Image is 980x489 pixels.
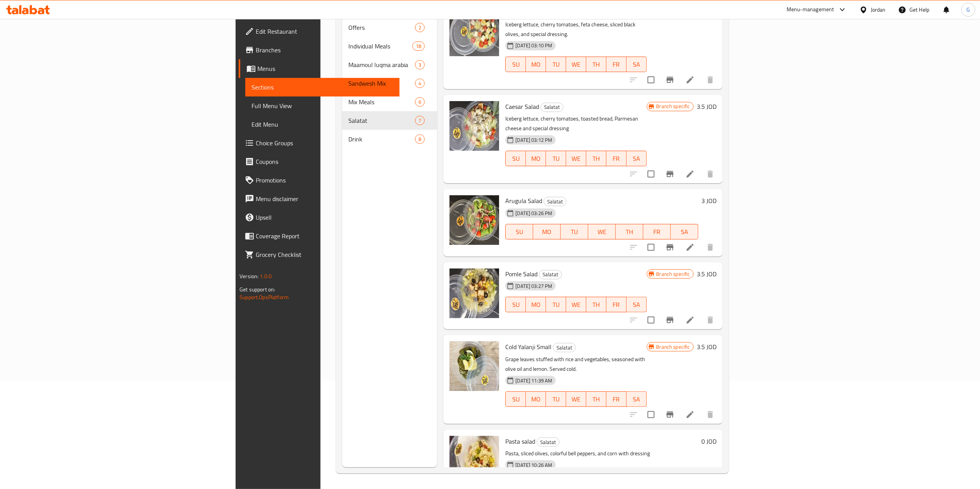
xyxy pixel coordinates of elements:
button: TH [616,224,643,239]
a: Promotions [239,171,399,189]
button: FR [606,391,627,407]
span: 4 [415,80,424,87]
span: FR [610,59,623,70]
span: Maamoul luqma arabia [348,60,415,69]
span: Coupons [256,157,393,166]
span: 8 [415,136,424,143]
button: WE [588,224,616,239]
button: MO [533,224,561,239]
a: Coverage Report [239,227,399,245]
span: FR [610,153,623,164]
span: 18 [413,43,424,50]
span: SA [630,299,644,310]
span: Sandwesh Mix [348,79,415,88]
div: Menu-management [787,5,834,14]
span: Full Menu View [251,101,393,110]
a: Edit menu item [685,315,695,325]
span: FR [646,226,668,238]
span: MO [529,59,543,70]
div: items [415,97,425,107]
img: Arugula Salad [450,195,499,245]
span: Branch specific [653,343,693,351]
button: SA [671,224,698,239]
span: [DATE] 03:26 PM [512,210,555,217]
span: WE [569,153,583,164]
span: SA [630,59,644,70]
h6: 3.5 JOD [697,269,716,279]
span: Pomle Salad [505,268,537,280]
img: Greek Salad [450,7,499,56]
a: Branches [239,41,399,59]
div: Maamoul luqma arabia3 [342,55,437,74]
a: Grocery Checklist [239,245,399,264]
span: SA [630,394,644,405]
span: TH [589,153,603,164]
a: Coupons [239,152,399,171]
h6: 3.5 JOD [697,101,716,112]
span: Caesar Salad [505,101,539,112]
span: Pasta salad [505,436,535,447]
span: Salatat [348,116,415,125]
span: Branch specific [653,270,693,278]
button: TH [586,391,606,407]
button: MO [526,297,546,312]
div: items [415,23,425,32]
button: TU [546,151,566,166]
p: Pasta, sliced olives, colorful bell peppers, and corn with dressing [505,449,698,458]
a: Edit Restaurant [239,22,399,41]
button: TH [586,151,606,166]
span: SU [509,299,523,310]
span: Menu disclaimer [256,194,393,203]
button: WE [566,151,586,166]
div: items [415,60,425,69]
button: SA [627,151,647,166]
span: SU [509,59,523,70]
img: Cold Yalanji Small [450,341,499,391]
button: delete [701,311,720,329]
span: [DATE] 03:12 PM [512,136,555,144]
p: Iceberg lettuce, cherry tomatoes, toasted bread, Parmesan cheese and special dressing [505,114,646,133]
span: Get support on: [239,284,275,294]
button: TU [561,224,588,239]
span: SU [509,226,530,238]
button: WE [566,391,586,407]
span: SA [674,226,695,238]
span: 7 [415,117,424,124]
div: Salatat [553,343,576,352]
span: SU [509,394,523,405]
span: SA [630,153,644,164]
span: Upsell [256,213,393,222]
button: Branch-specific-item [661,238,679,257]
span: FR [610,394,623,405]
span: Branch specific [653,103,693,110]
span: FR [610,299,623,310]
button: SU [505,297,526,312]
span: 1.0.0 [260,271,272,281]
span: TH [589,299,603,310]
span: Choice Groups [256,138,393,148]
span: TU [564,226,585,238]
span: Version: [239,271,258,281]
button: FR [606,57,627,72]
span: Select to update [643,166,659,182]
img: Caesar Salad [450,101,499,151]
div: items [412,41,425,51]
span: MO [536,226,558,238]
button: MO [526,151,546,166]
span: Cold Yalanji Small [505,341,551,353]
span: 2 [415,24,424,31]
span: Sections [251,83,393,92]
button: FR [606,297,627,312]
div: Salatat [544,197,567,206]
div: Salatat [541,103,563,112]
a: Choice Groups [239,134,399,152]
span: Offers [348,23,415,32]
span: TH [589,59,603,70]
div: items [415,79,425,88]
p: Grape leaves stuffed with rice and vegetables, seasoned with olive oil and lemon. Served cold. [505,355,646,374]
span: Coverage Report [256,231,393,241]
a: Edit menu item [685,410,695,419]
img: Pomle Salad [450,269,499,318]
button: TU [546,297,566,312]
